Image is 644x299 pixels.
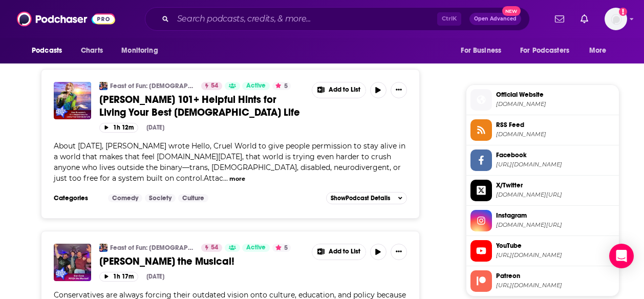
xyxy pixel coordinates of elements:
a: Feast of Fun: [DEMOGRAPHIC_DATA] Talk Show [110,82,195,90]
a: Active [242,82,270,90]
span: Open Advanced [474,16,517,22]
span: Official Website [496,90,615,99]
a: Charts [74,41,109,60]
span: For Business [461,44,501,58]
span: Instagram [496,211,615,220]
a: Facebook[URL][DOMAIN_NAME] [470,149,615,171]
div: [DATE] [146,273,164,280]
button: Show More Button [391,244,407,260]
span: Podcasts [32,44,62,58]
span: https://www.facebook.com/feastoffun [496,161,615,168]
span: Charts [81,44,103,58]
a: Feast of Fun: [DEMOGRAPHIC_DATA] Talk Show [110,244,195,252]
span: Add to List [329,86,360,94]
a: Instagram[DOMAIN_NAME][URL] [470,210,615,231]
button: 5 [272,82,291,90]
a: 54 [201,244,222,252]
span: ... [223,174,228,183]
h3: Categories [54,194,100,202]
span: feastoffun.com [496,100,615,108]
svg: Add a profile image [619,8,627,16]
a: Show notifications dropdown [551,10,568,28]
span: Logged in as LBPublicity2 [605,8,627,30]
a: [PERSON_NAME] 101+ Helpful Hints for Living Your Best [DEMOGRAPHIC_DATA] Life [99,93,305,119]
button: open menu [513,41,584,60]
button: Show More Button [312,82,366,98]
a: Active [242,244,270,252]
span: New [502,6,521,16]
span: More [589,44,607,58]
button: Show More Button [391,82,407,98]
button: Show profile menu [605,8,627,30]
span: Ctrl K [437,12,461,26]
img: Feast of Fun: Gay Talk Show [99,244,108,252]
span: About [DATE], [PERSON_NAME] wrote Hello, Cruel World to give people permission to stay alive in a... [54,141,405,183]
input: Search podcasts, credits, & more... [173,11,437,27]
button: 1h 17m [99,272,138,282]
button: open menu [114,41,171,60]
div: [DATE] [146,124,164,131]
span: spreaker.com [496,131,615,138]
span: twitter.com/feastoffun [496,191,615,199]
span: X/Twitter [496,181,615,190]
button: open menu [25,41,75,60]
img: Kate Bornstein’s 101+ Helpful Hints for Living Your Best Queer Life [54,82,91,119]
span: 54 [211,81,218,91]
span: YouTube [496,241,615,250]
span: 54 [211,243,218,253]
a: YouTube[URL][DOMAIN_NAME] [470,240,615,262]
a: Show notifications dropdown [576,10,592,28]
span: Active [246,81,266,91]
button: open menu [582,41,619,60]
img: Podchaser - Follow, Share and Rate Podcasts [17,9,115,29]
div: Open Intercom Messenger [609,244,634,268]
a: X/Twitter[DOMAIN_NAME][URL] [470,180,615,201]
span: [PERSON_NAME] the Musical! [99,255,234,268]
button: 5 [272,244,291,252]
a: Comedy [108,194,142,202]
a: RSS Feed[DOMAIN_NAME] [470,119,615,141]
span: https://www.patreon.com/feastoffun [496,282,615,289]
img: User Profile [605,8,627,30]
img: Feast of Fun: Gay Talk Show [99,82,108,90]
span: Monitoring [121,44,158,58]
a: 54 [201,82,222,90]
button: 1h 12m [99,123,138,133]
button: open menu [454,41,514,60]
span: https://www.youtube.com/@feastoffun [496,251,615,259]
span: instagram.com/feastoffun [496,221,615,229]
span: [PERSON_NAME] 101+ Helpful Hints for Living Your Best [DEMOGRAPHIC_DATA] Life [99,93,300,119]
button: Show More Button [312,244,366,260]
a: Culture [178,194,208,202]
span: Patreon [496,271,615,281]
button: Open AdvancedNew [469,13,521,25]
span: Show Podcast Details [331,195,390,202]
button: more [229,175,245,183]
span: For Podcasters [520,44,569,58]
button: ShowPodcast Details [326,192,407,204]
div: Search podcasts, credits, & more... [145,7,530,31]
span: Active [246,243,266,253]
span: Facebook [496,151,615,160]
span: Add to List [329,248,360,255]
img: Dan Cass - MAGA the Musical! [54,244,91,281]
a: Patreon[URL][DOMAIN_NAME] [470,270,615,292]
a: [PERSON_NAME] the Musical! [99,255,305,268]
a: Official Website[DOMAIN_NAME] [470,89,615,111]
a: Society [145,194,176,202]
span: RSS Feed [496,120,615,130]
